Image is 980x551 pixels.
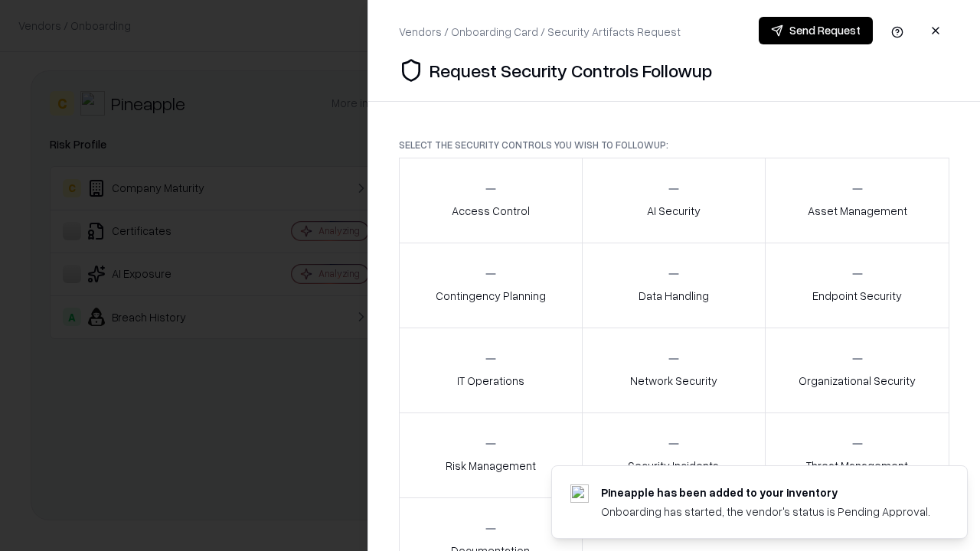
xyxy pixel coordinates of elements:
[628,458,719,474] p: Security Incidents
[399,243,583,328] button: Contingency Planning
[582,412,766,498] button: Security Incidents
[430,58,712,83] p: Request Security Controls Followup
[639,288,709,304] p: Data Handling
[582,158,766,243] button: AI Security
[446,458,536,474] p: Risk Management
[436,288,546,304] p: Contingency Planning
[452,203,530,219] p: Access Control
[765,328,949,413] button: Organizational Security
[582,328,766,413] button: Network Security
[570,484,589,503] img: pineappleenergy.com
[812,288,902,304] p: Endpoint Security
[601,504,930,520] div: Onboarding has started, the vendor's status is Pending Approval.
[759,17,873,44] button: Send Request
[765,243,949,328] button: Endpoint Security
[399,24,681,40] div: Vendors / Onboarding Card / Security Artifacts Request
[582,243,766,328] button: Data Handling
[647,203,701,219] p: AI Security
[808,203,907,219] p: Asset Management
[399,412,583,498] button: Risk Management
[765,412,949,498] button: Threat Management
[630,373,717,389] p: Network Security
[799,373,916,389] p: Organizational Security
[765,158,949,243] button: Asset Management
[399,139,949,152] p: Select the security controls you wish to followup:
[806,458,908,474] p: Threat Management
[457,373,524,389] p: IT Operations
[399,158,583,243] button: Access Control
[399,328,583,413] button: IT Operations
[601,484,930,500] div: Pineapple has been added to your inventory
